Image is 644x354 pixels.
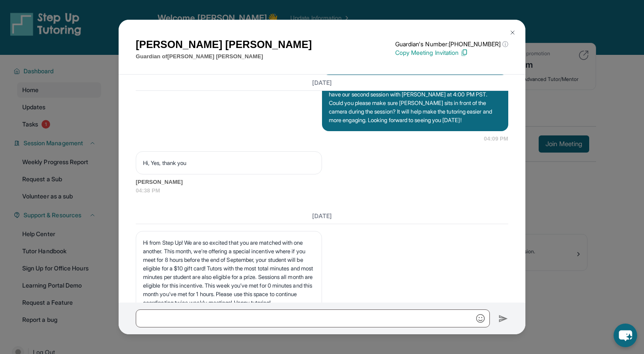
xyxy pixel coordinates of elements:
p: Copy Meeting Invitation [395,48,508,57]
img: Send icon [498,314,508,324]
p: Hi [PERSON_NAME], Just a quick reminder that [DATE] ([DATE]) we have our second session with [PER... [329,81,501,124]
span: 04:09 PM [484,135,508,143]
p: Guardian of [PERSON_NAME] [PERSON_NAME] [136,52,312,61]
button: chat-button [614,324,637,347]
img: Close Icon [509,29,516,36]
img: Copy Icon [460,49,468,57]
p: Hi from Step Up! We are so excited that you are matched with one another. This month, we’re offer... [143,238,315,307]
h3: [DATE] [136,212,508,220]
span: ⓘ [502,40,508,48]
span: [PERSON_NAME] [136,178,508,186]
span: 04:38 PM [136,186,508,195]
h3: [DATE] [136,78,508,87]
p: Guardian's Number: [PHONE_NUMBER] [395,40,508,48]
img: Emoji [476,314,485,323]
h1: [PERSON_NAME] [PERSON_NAME] [136,37,312,52]
p: Hi, Yes, thank you [143,159,315,167]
